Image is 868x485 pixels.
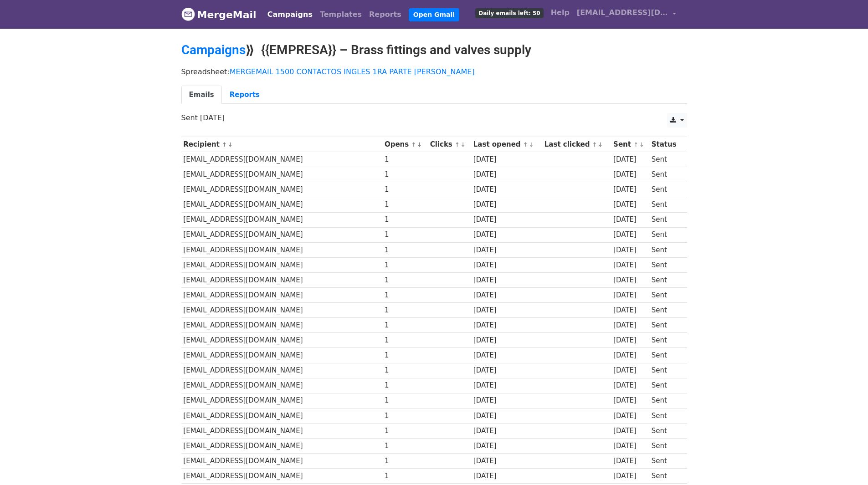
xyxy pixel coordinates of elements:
[542,137,611,152] th: Last clicked
[613,441,647,451] div: [DATE]
[385,290,426,301] div: 1
[473,426,540,436] div: [DATE]
[573,4,680,25] a: [EMAIL_ADDRESS][DOMAIN_NAME]
[613,426,647,436] div: [DATE]
[649,137,682,152] th: Status
[409,8,459,21] a: Open Gmail
[181,333,383,348] td: [EMAIL_ADDRESS][DOMAIN_NAME]
[473,214,540,225] div: [DATE]
[523,141,528,148] a: ↑
[639,141,644,148] a: ↓
[473,411,540,421] div: [DATE]
[181,378,383,393] td: [EMAIL_ADDRESS][DOMAIN_NAME]
[181,454,383,469] td: [EMAIL_ADDRESS][DOMAIN_NAME]
[649,378,682,393] td: Sent
[613,350,647,361] div: [DATE]
[649,454,682,469] td: Sent
[316,5,365,24] a: Templates
[633,141,638,148] a: ↑
[613,214,647,225] div: [DATE]
[385,456,426,466] div: 1
[473,441,540,451] div: [DATE]
[613,199,647,210] div: [DATE]
[385,395,426,406] div: 1
[475,8,543,18] span: Daily emails left: 50
[473,245,540,255] div: [DATE]
[411,141,416,148] a: ↑
[385,184,426,195] div: 1
[649,212,682,227] td: Sent
[385,471,426,481] div: 1
[385,275,426,286] div: 1
[613,169,647,180] div: [DATE]
[181,152,383,167] td: [EMAIL_ADDRESS][DOMAIN_NAME]
[473,184,540,195] div: [DATE]
[598,141,603,148] a: ↓
[385,365,426,376] div: 1
[181,408,383,423] td: [EMAIL_ADDRESS][DOMAIN_NAME]
[385,169,426,180] div: 1
[385,260,426,271] div: 1
[649,469,682,484] td: Sent
[385,214,426,225] div: 1
[181,303,383,318] td: [EMAIL_ADDRESS][DOMAIN_NAME]
[181,363,383,378] td: [EMAIL_ADDRESS][DOMAIN_NAME]
[613,320,647,331] div: [DATE]
[181,348,383,363] td: [EMAIL_ADDRESS][DOMAIN_NAME]
[649,348,682,363] td: Sent
[181,197,383,212] td: [EMAIL_ADDRESS][DOMAIN_NAME]
[473,260,540,271] div: [DATE]
[473,350,540,361] div: [DATE]
[385,245,426,255] div: 1
[473,335,540,346] div: [DATE]
[473,169,540,180] div: [DATE]
[649,408,682,423] td: Sent
[649,333,682,348] td: Sent
[181,318,383,333] td: [EMAIL_ADDRESS][DOMAIN_NAME]
[385,320,426,331] div: 1
[613,380,647,391] div: [DATE]
[613,290,647,301] div: [DATE]
[473,199,540,210] div: [DATE]
[649,423,682,438] td: Sent
[473,380,540,391] div: [DATE]
[417,141,422,148] a: ↓
[649,152,682,167] td: Sent
[649,288,682,303] td: Sent
[649,242,682,257] td: Sent
[472,4,547,22] a: Daily emails left: 50
[181,469,383,484] td: [EMAIL_ADDRESS][DOMAIN_NAME]
[385,380,426,391] div: 1
[181,242,383,257] td: [EMAIL_ADDRESS][DOMAIN_NAME]
[473,305,540,316] div: [DATE]
[181,7,195,21] img: MergeMail logo
[230,67,475,76] a: MERGEMAIL 1500 CONTACTOS INGLES 1RA PARTE [PERSON_NAME]
[181,167,383,182] td: [EMAIL_ADDRESS][DOMAIN_NAME]
[461,141,466,148] a: ↓
[181,288,383,303] td: [EMAIL_ADDRESS][DOMAIN_NAME]
[181,67,687,77] p: Spreadsheet:
[365,5,405,24] a: Reports
[181,42,246,57] a: Campaigns
[613,365,647,376] div: [DATE]
[181,137,383,152] th: Recipient
[385,305,426,316] div: 1
[611,137,649,152] th: Sent
[181,212,383,227] td: [EMAIL_ADDRESS][DOMAIN_NAME]
[181,257,383,272] td: [EMAIL_ADDRESS][DOMAIN_NAME]
[181,423,383,438] td: [EMAIL_ADDRESS][DOMAIN_NAME]
[613,245,647,255] div: [DATE]
[385,441,426,451] div: 1
[264,5,316,24] a: Campaigns
[613,395,647,406] div: [DATE]
[385,350,426,361] div: 1
[385,154,426,165] div: 1
[473,471,540,481] div: [DATE]
[649,182,682,197] td: Sent
[473,290,540,301] div: [DATE]
[649,303,682,318] td: Sent
[181,227,383,242] td: [EMAIL_ADDRESS][DOMAIN_NAME]
[222,86,267,104] a: Reports
[181,5,257,24] a: MergeMail
[613,411,647,421] div: [DATE]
